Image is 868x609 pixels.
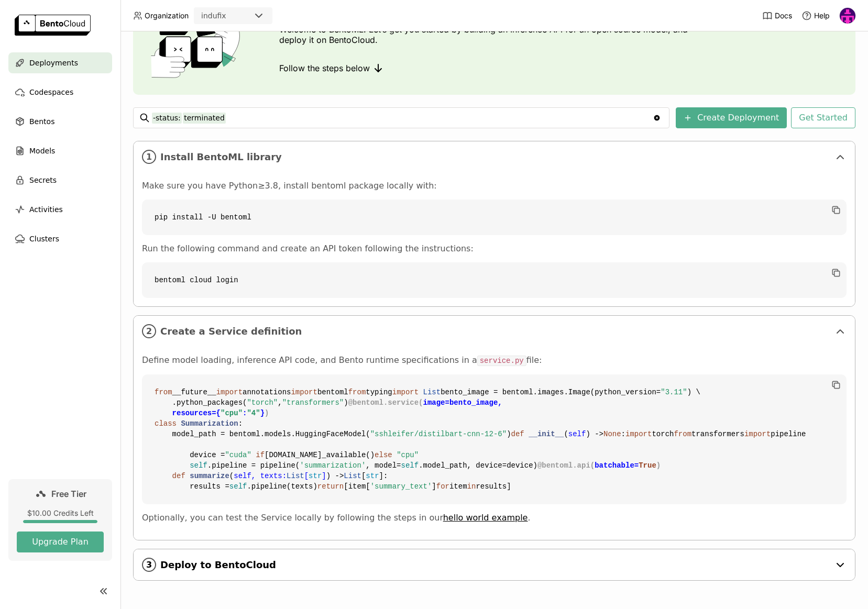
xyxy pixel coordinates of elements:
span: "cpu" [397,451,419,459]
button: Upgrade Plan [17,532,104,552]
span: Free Tier [51,489,86,499]
p: Run the following command and create an API token following the instructions: [142,243,847,254]
a: Deployments [8,52,112,73]
span: List [287,472,304,480]
span: "3.11" [661,388,687,396]
span: def [511,430,524,438]
span: self [401,461,419,470]
input: Selected indufix. [227,11,228,21]
div: $10.00 Credits Left [17,508,104,518]
a: Free Tier$10.00 Credits LeftUpgrade Plan [8,479,112,561]
span: @bentoml.api( ) [537,461,661,470]
span: Codespaces [29,86,73,98]
div: Keywords by Traffic [116,67,177,74]
span: self, texts: [ ] [234,472,326,480]
span: Models [29,145,55,157]
img: tab_keywords_by_traffic_grey.svg [104,66,113,74]
div: 3Deploy to BentoCloud [134,549,855,580]
span: Help [814,11,830,20]
div: 2Create a Service definition [134,316,855,347]
i: 2 [142,324,156,338]
span: str [366,472,379,480]
span: import [392,388,419,396]
p: Optionally, you can test the Service locally by following the steps in our . [142,513,847,523]
img: logo [15,15,91,36]
span: "cuda" [225,451,251,459]
span: Deployments [29,57,78,69]
a: Models [8,140,112,161]
code: __future__ annotations bentoml typing bento_image = bentoml.images.Image(python_version= ) \ .pyt... [142,374,847,504]
span: 'summary_text' [370,482,432,491]
button: Get Started [791,107,855,128]
a: Docs [762,10,792,21]
span: def [172,472,185,480]
span: summarize [190,472,229,480]
a: hello world example [443,513,528,523]
span: from [348,388,366,396]
span: self [568,430,586,438]
span: import [625,430,652,438]
span: Organization [145,11,189,20]
span: "torch" [247,398,278,407]
svg: Clear value [653,114,661,122]
span: self [229,482,247,491]
code: service.py [477,356,526,366]
p: Define model loading, inference API code, and Bento runtime specifications in a file: [142,355,847,366]
p: Welcome to BentoML! Let’s get you started by building an Inference API for an open source model, ... [279,24,693,45]
span: List [344,472,361,480]
span: from [155,388,172,396]
span: import [291,388,317,396]
a: Secrets [8,170,112,191]
button: Create Deployment [676,107,787,128]
span: List [423,388,441,396]
span: for [436,482,449,491]
span: class [155,419,177,428]
span: batchable= [595,461,656,470]
i: 1 [142,150,156,164]
span: import [744,430,771,438]
span: if [256,451,265,459]
img: Francisco Carlos Moreno Junior [840,8,855,24]
a: Clusters [8,228,112,249]
span: __init__ [529,430,564,438]
span: None [603,430,621,438]
input: Search [152,109,653,126]
span: Summarization [181,419,238,428]
code: pip install -U bentoml [142,200,847,235]
div: 1Install BentoML library [134,141,855,172]
span: else [375,451,392,459]
span: import [216,388,243,396]
i: 3 [142,558,156,572]
div: Domain Overview [40,67,94,74]
a: Codespaces [8,82,112,103]
span: "cpu" [221,409,243,417]
span: "4" [247,409,260,417]
span: Clusters [29,232,59,245]
span: Docs [775,11,792,20]
div: indufix [201,10,226,21]
span: Create a Service definition [160,326,830,337]
img: logo_orange.svg [17,17,25,25]
img: tab_domain_overview_orange.svg [28,66,37,74]
span: in [467,482,476,491]
img: website_grey.svg [17,27,25,36]
span: Install BentoML library [160,151,830,163]
span: Follow the steps below [279,63,370,73]
div: Help [801,10,830,21]
span: "transformers" [282,398,344,407]
a: Activities [8,199,112,220]
div: v 4.0.25 [29,17,51,25]
span: 'summarization' [300,461,366,470]
span: self [190,461,207,470]
p: Make sure you have Python≥3.8, install bentoml package locally with: [142,181,847,191]
span: Secrets [29,174,57,186]
span: Deploy to BentoCloud [160,559,830,571]
span: str [309,472,322,480]
span: Bentos [29,115,54,128]
a: Bentos [8,111,112,132]
span: True [639,461,656,470]
span: Activities [29,203,63,216]
span: "sshleifer/distilbart-cnn-12-6" [370,430,507,438]
div: Domain: [DOMAIN_NAME] [27,27,115,36]
code: bentoml cloud login [142,262,847,298]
